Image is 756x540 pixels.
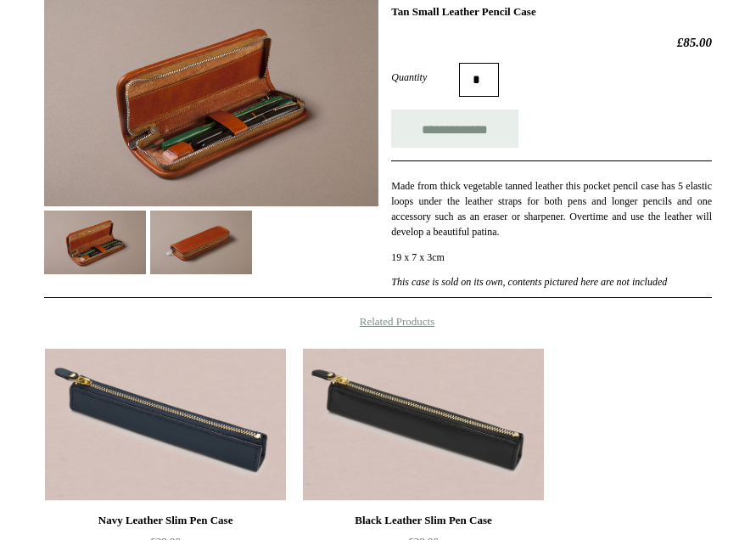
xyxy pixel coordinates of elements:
img: Tan Small Leather Pencil Case [150,211,252,274]
img: Tan Small Leather Pencil Case [44,211,146,274]
p: Made from thick vegetable tanned leather this pocket pencil case has 5 elastic loops under the le... [391,178,712,239]
p: 19 x 7 x 3cm [391,250,712,265]
h2: £85.00 [391,35,712,50]
a: Black Leather Slim Pen Case Black Leather Slim Pen Case [303,348,544,501]
em: This case is sold on its own, contents pictured here are not included [391,276,667,288]
h1: Tan Small Leather Pencil Case [391,5,712,19]
img: Black Leather Slim Pen Case [303,348,544,501]
img: Navy Leather Slim Pen Case [45,348,286,501]
div: Black Leather Slim Pen Case [307,510,540,531]
label: Quantity [391,70,459,85]
div: Navy Leather Slim Pen Case [49,510,282,531]
a: Navy Leather Slim Pen Case Navy Leather Slim Pen Case [45,348,286,501]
